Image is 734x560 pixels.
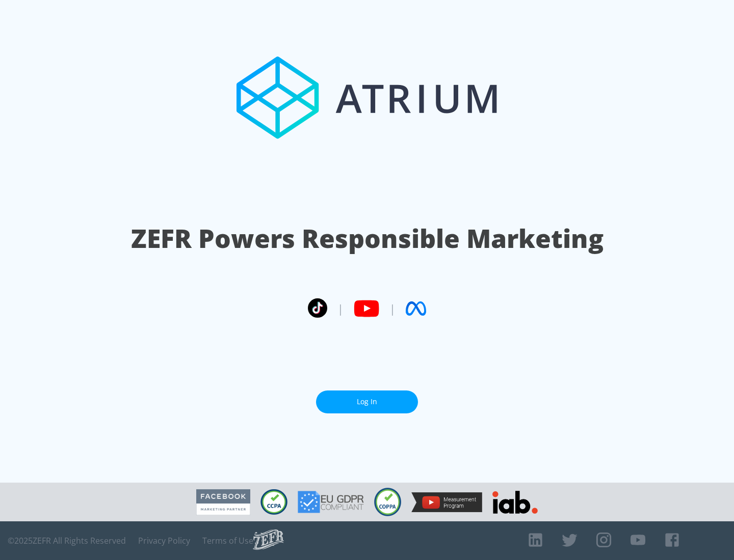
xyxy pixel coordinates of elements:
img: YouTube Measurement Program [411,492,482,512]
a: Terms of Use [202,536,253,546]
img: GDPR Compliant [298,491,364,513]
img: Facebook Marketing Partner [196,489,250,515]
a: Privacy Policy [138,536,190,546]
a: Log In [316,390,418,413]
h1: ZEFR Powers Responsible Marketing [131,221,604,256]
img: IAB [492,491,538,514]
span: | [337,301,344,316]
img: CCPA Compliant [260,489,287,515]
span: | [389,301,396,316]
span: © 2025 ZEFR All Rights Reserved [8,536,126,546]
img: COPPA Compliant [374,488,401,516]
